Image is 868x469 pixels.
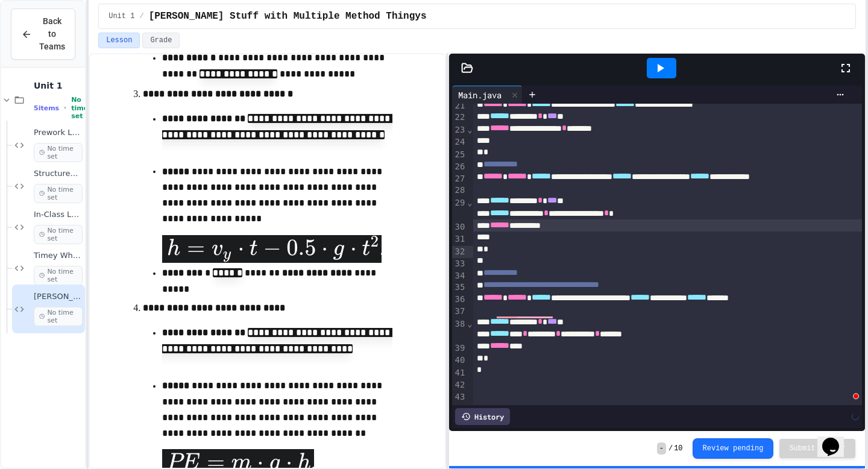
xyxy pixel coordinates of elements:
[452,100,467,112] div: 21
[34,225,83,244] span: No time set
[149,9,427,24] span: Mathy Stuff with Multiple Method Thingys
[779,439,855,458] button: Submit Answer
[34,80,83,91] span: Unit 1
[452,86,523,104] div: Main.java
[34,184,83,203] span: No time set
[452,161,467,173] div: 26
[452,246,467,258] div: 32
[108,11,134,21] span: Unit 1
[452,367,467,379] div: 41
[452,149,467,161] div: 25
[452,221,467,233] div: 30
[11,8,75,60] button: Back to Teams
[452,318,467,342] div: 38
[452,173,467,185] div: 27
[142,33,180,48] button: Grade
[452,342,467,354] div: 39
[467,198,473,207] span: Fold line
[452,270,467,282] div: 34
[34,266,83,285] span: No time set
[34,128,83,138] span: Prework Lab - Introducing Errors
[789,444,846,453] span: Submit Answer
[467,125,473,134] span: Fold line
[817,421,856,457] iframe: chat widget
[452,391,467,403] div: 43
[674,444,682,453] span: 10
[452,136,467,148] div: 24
[452,294,467,306] div: 36
[34,292,83,302] span: [PERSON_NAME] Stuff with Multiple Method Thingys
[452,197,467,221] div: 29
[452,258,467,270] div: 33
[452,124,467,136] div: 23
[657,442,666,455] span: -
[34,143,83,162] span: No time set
[71,96,88,120] span: No time set
[139,11,143,21] span: /
[98,33,140,48] button: Lesson
[452,89,508,101] div: Main.java
[34,104,59,112] span: 5 items
[39,15,65,53] span: Back to Teams
[455,408,510,425] div: History
[64,103,66,113] span: •
[34,210,83,220] span: In-Class Lab: [PERSON_NAME] Stuff
[452,306,467,318] div: 37
[452,379,467,391] div: 42
[452,184,467,197] div: 28
[452,233,467,245] div: 31
[452,282,467,294] div: 35
[668,444,673,453] span: /
[467,319,473,329] span: Fold line
[34,169,83,179] span: Structured Output
[34,307,83,326] span: No time set
[34,251,83,261] span: Timey Whimey Stuff
[693,438,774,459] button: Review pending
[452,354,467,367] div: 40
[452,112,467,124] div: 22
